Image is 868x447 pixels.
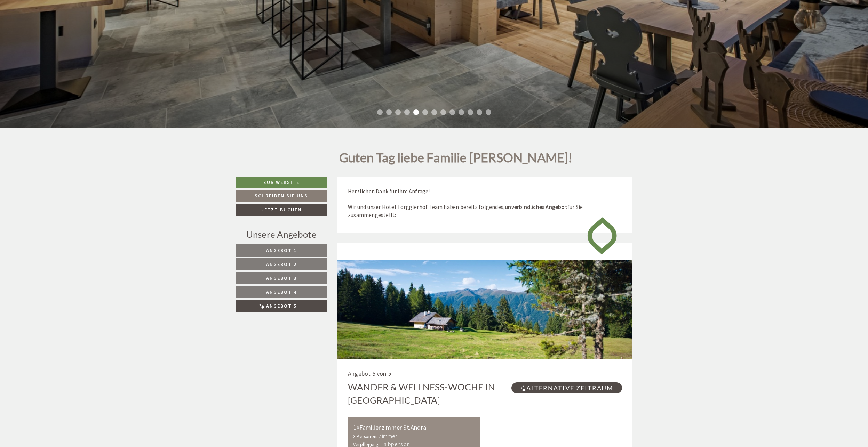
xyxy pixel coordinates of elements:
[348,369,391,377] span: Angebot 5 von 5
[348,381,511,406] div: Wander & Wellness-Woche in [GEOGRAPHIC_DATA]
[339,151,573,168] h1: Guten Tag liebe Familie [PERSON_NAME]!
[119,6,156,17] div: Mittwoch
[266,303,297,309] span: Angebot 5
[232,183,274,195] button: Senden
[353,423,359,431] b: 1x
[520,385,526,393] img: highlight.svg
[236,190,327,202] a: Schreiben Sie uns
[236,228,327,241] div: Unsere Angebote
[505,203,567,210] strong: unverbindliches Angebot
[11,21,110,26] div: [GEOGRAPHIC_DATA]
[11,34,110,39] small: 20:20
[266,275,297,281] span: Angebot 3
[337,260,632,359] img: wander-wellness-woche-in-suedtirol-De6-cwm-5915p.jpg
[266,247,297,253] span: Angebot 1
[582,211,622,260] img: image
[266,289,297,295] span: Angebot 4
[348,187,622,219] p: Herzlichen Dank für Ihre Anfrage! Wir und unser Hotel Torgglerhof Team haben bereits folgendes, f...
[236,204,327,216] a: Jetzt buchen
[236,177,327,188] a: Zur Website
[353,433,377,439] small: 3 Personen:
[511,382,622,393] span: Alternative Zeitraum
[353,422,475,432] div: Familienzimmer St.Andrä
[6,19,114,40] div: Guten Tag, wie können wir Ihnen helfen?
[266,261,297,267] span: Angebot 2
[379,432,397,439] b: Zimmer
